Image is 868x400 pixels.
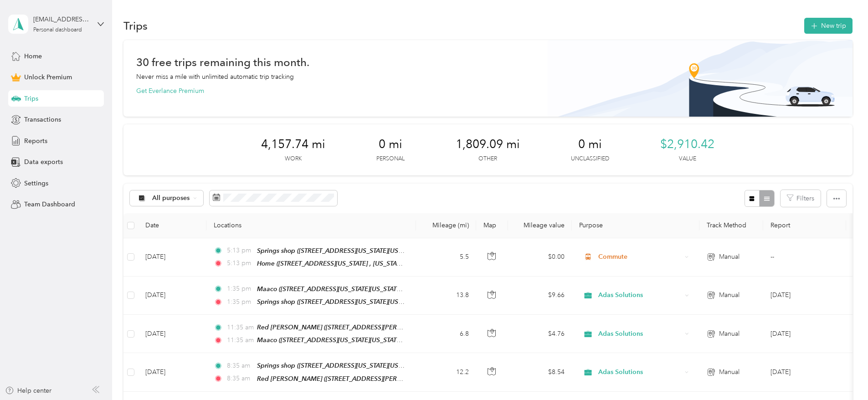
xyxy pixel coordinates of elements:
span: Home ([STREET_ADDRESS][US_STATE] , [US_STATE][GEOGRAPHIC_DATA], [GEOGRAPHIC_DATA]) [257,260,538,267]
p: Work [285,155,302,163]
span: Commute [598,252,682,262]
td: $0.00 [508,238,572,277]
button: Get Everlance Premium [136,86,204,96]
span: Adas Solutions [598,290,682,300]
div: [EMAIL_ADDRESS][DOMAIN_NAME] [33,15,90,24]
p: Value [679,155,696,163]
button: New trip [804,18,853,34]
button: Help center [5,386,51,395]
td: 5.5 [416,238,476,277]
td: 12.2 [416,353,476,391]
span: Manual [719,290,740,300]
span: 11:35 am [227,323,253,333]
td: Aug 2025 [763,277,846,315]
span: Unlock Premium [24,72,72,82]
td: 13.8 [416,277,476,315]
td: [DATE] [138,277,206,315]
span: 5:13 pm [227,246,253,256]
span: Manual [719,329,740,339]
p: Other [478,155,497,163]
span: Springs shop ([STREET_ADDRESS][US_STATE][US_STATE]) [257,247,422,255]
span: Reports [24,136,47,146]
span: Adas Solutions [598,367,682,377]
span: All purposes [152,195,190,201]
p: Unclassified [571,155,609,163]
button: Filters [781,190,821,207]
span: Red [PERSON_NAME] ([STREET_ADDRESS][PERSON_NAME][US_STATE]) [257,323,468,331]
span: 8:35 am [227,361,253,371]
td: $8.54 [508,353,572,391]
span: 1:35 pm [227,284,253,294]
img: Banner [548,40,853,117]
iframe: Everlance-gr Chat Button Frame [817,349,868,400]
th: Purpose [572,213,699,238]
td: $4.76 [508,315,572,353]
span: Manual [719,367,740,377]
span: Transactions [24,115,61,124]
span: Data exports [24,157,63,167]
span: 0 mi [379,137,402,152]
span: Maaco ([STREET_ADDRESS][US_STATE][US_STATE][US_STATE]) [257,285,436,293]
h1: Trips [123,21,148,31]
span: 8:35 am [227,374,253,384]
span: 0 mi [578,137,602,152]
span: Springs shop ([STREET_ADDRESS][US_STATE][US_STATE]) [257,298,422,306]
span: Team Dashboard [24,200,75,209]
span: $2,910.42 [660,137,714,152]
span: Settings [24,179,48,188]
span: Maaco ([STREET_ADDRESS][US_STATE][US_STATE][US_STATE]) [257,336,436,344]
p: Never miss a mile with unlimited automatic trip tracking [136,72,294,82]
span: Red [PERSON_NAME] ([STREET_ADDRESS][PERSON_NAME][US_STATE]) [257,375,468,383]
span: 1,809.09 mi [456,137,520,152]
td: [DATE] [138,353,206,391]
h1: 30 free trips remaining this month. [136,57,309,67]
th: Track Method [699,213,763,238]
td: 6.8 [416,315,476,353]
th: Locations [206,213,416,238]
td: Aug 2025 [763,353,846,391]
span: 11:35 am [227,335,253,345]
span: 4,157.74 mi [261,137,325,152]
td: $9.66 [508,277,572,315]
th: Map [476,213,508,238]
span: Springs shop ([STREET_ADDRESS][US_STATE][US_STATE]) [257,362,422,369]
span: 1:35 pm [227,297,253,307]
span: Home [24,51,42,61]
td: Aug 2025 [763,315,846,353]
th: Mileage value [508,213,572,238]
span: Adas Solutions [598,329,682,339]
td: -- [763,238,846,277]
td: [DATE] [138,238,206,277]
span: 5:13 pm [227,258,253,268]
span: Trips [24,94,38,103]
td: [DATE] [138,315,206,353]
th: Mileage (mi) [416,213,476,238]
span: Manual [719,252,740,262]
p: Personal [376,155,405,163]
div: Personal dashboard [33,27,82,33]
th: Report [763,213,846,238]
th: Date [138,213,206,238]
